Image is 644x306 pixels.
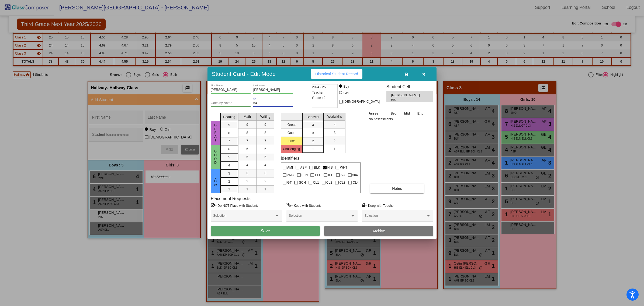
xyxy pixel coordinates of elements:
span: CL3 [340,179,345,186]
span: 2 [246,179,248,184]
div: Boy [343,84,349,89]
span: 6 [228,147,230,152]
h3: Student Cell [386,84,433,89]
span: 7 [264,138,266,143]
span: Behavior [307,115,319,119]
span: 5 [228,155,230,160]
span: 8 [264,130,266,135]
span: 2 [228,179,230,184]
button: Save [211,226,320,236]
span: 1 [246,187,248,192]
span: 5 [246,155,248,159]
span: 5 [264,155,266,159]
span: Historical Student Record [315,72,358,76]
span: CL1 [313,179,319,186]
span: HIS [391,98,417,102]
span: ELN [302,172,308,178]
button: Archive [324,226,433,236]
th: Mid [400,111,413,116]
input: Enter ID [253,101,293,105]
span: 7 [246,138,248,143]
span: 3 [228,171,230,176]
span: 2 [334,138,335,143]
span: 2 [312,139,314,144]
label: Placement Requests [211,196,251,201]
span: 3 [334,130,335,135]
button: Historical Student Record [311,69,362,79]
span: HIS [327,164,333,171]
span: 3 [312,131,314,136]
span: 1 [264,187,266,192]
span: CL2 [326,179,332,186]
span: WHT [340,164,347,171]
span: Reading [223,115,235,119]
span: Archive [372,229,385,233]
span: CL4 [353,179,359,186]
span: 6 [264,147,266,151]
span: [PERSON_NAME] [391,92,421,98]
span: 8 [228,131,230,136]
span: 9 [228,123,230,127]
span: AMI [287,164,293,171]
label: Identifiers [281,156,299,161]
span: 4 [264,163,266,168]
label: = Keep with Teacher: [362,203,396,208]
span: 4 [312,123,314,127]
span: 8 [246,130,248,135]
span: 2 [264,179,266,184]
span: Teacher: [312,90,324,95]
h3: Student Card - Edit Mode [212,70,276,77]
span: Notes [392,186,402,191]
span: 9 [264,122,266,127]
span: Workskills [327,114,342,119]
span: Great [213,123,218,142]
th: Beg [387,111,401,116]
span: 1 [312,147,314,151]
span: 4 [228,163,230,168]
span: 7 [228,139,230,144]
span: IEP [328,172,333,178]
span: [DEMOGRAPHIC_DATA] [344,98,380,105]
span: ASP [300,164,307,171]
span: Save [260,229,270,233]
span: 9 [246,122,248,127]
span: 2MO [287,172,294,178]
label: = Keep with Student: [286,203,321,208]
span: 6 [246,147,248,151]
span: SC [341,172,345,178]
span: BLK [314,164,320,171]
th: End [414,111,428,116]
span: Grade : 2 [312,95,326,101]
span: Writing [260,114,270,119]
span: 4 [334,122,335,127]
label: = Do NOT Place with Student: [211,203,258,208]
button: Notes [370,184,424,193]
span: 3 [264,171,266,176]
th: Asses [367,111,387,116]
span: 1 [334,147,335,151]
span: ELL [315,172,321,178]
input: goes by name [211,101,251,105]
div: Girl [343,91,349,95]
span: 1 [228,187,230,192]
span: Good [213,150,218,165]
span: 2024 - 25 [312,84,326,90]
span: 4 [246,163,248,168]
span: Math [244,114,251,119]
span: Low [213,176,218,187]
td: No Assessments [367,116,427,122]
span: GT [287,179,292,186]
span: 3 [246,171,248,176]
span: SCH [299,179,306,186]
span: 504 [352,172,358,178]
